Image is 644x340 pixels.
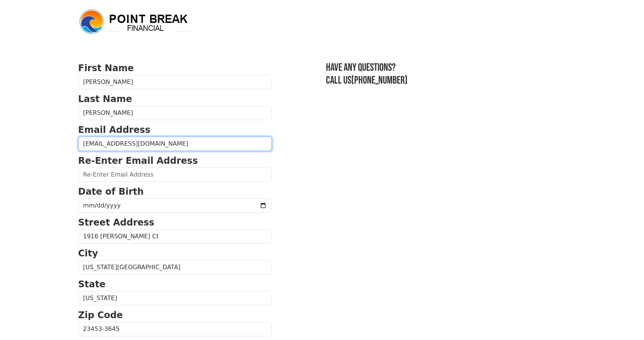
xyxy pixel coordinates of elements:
[326,61,566,74] h3: Have any questions?
[78,156,198,166] strong: Re-Enter Email Address
[78,8,191,35] img: logo.png
[78,248,98,259] strong: City
[78,186,144,197] strong: Date of Birth
[78,168,272,182] input: Re-Enter Email Address
[78,310,123,320] strong: Zip Code
[78,279,106,290] strong: State
[351,74,408,87] a: [PHONE_NUMBER]
[78,106,272,120] input: Last Name
[78,137,272,151] input: Email Address
[78,63,134,73] strong: First Name
[326,74,566,87] h3: Call us
[78,75,272,89] input: First Name
[78,229,272,244] input: Street Address
[78,94,132,104] strong: Last Name
[78,217,155,228] strong: Street Address
[78,322,272,336] input: Zip Code
[78,125,151,135] strong: Email Address
[78,260,272,274] input: City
